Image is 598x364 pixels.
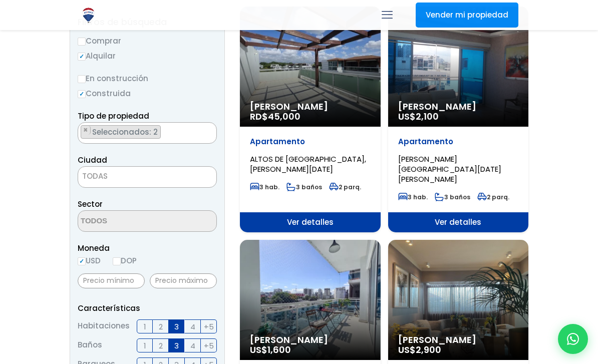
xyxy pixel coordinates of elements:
span: TODAS [78,166,217,188]
button: Remove all items [205,125,211,135]
span: [PERSON_NAME] [398,335,519,345]
input: Precio mínimo [78,273,145,288]
span: Tipo de propiedad [78,111,149,121]
span: 1 [144,320,146,333]
input: Alquilar [78,53,86,61]
label: DOP [113,254,137,267]
input: Precio máximo [150,273,217,288]
span: 3 baños [286,183,322,191]
span: 3 hab. [250,183,279,191]
label: USD [78,254,101,267]
span: 3 baños [435,193,470,201]
input: Construida [78,90,86,98]
span: US$ [398,110,439,123]
span: ALTOS DE [GEOGRAPHIC_DATA], [PERSON_NAME][DATE] [250,154,366,174]
span: 3 hab. [398,193,428,201]
button: Remove item [81,126,91,135]
span: Ver detalles [240,212,381,232]
span: Habitaciones [78,319,130,333]
span: 1,600 [267,343,291,356]
textarea: Search [78,123,84,144]
label: Construida [78,87,217,100]
span: 45,000 [268,110,301,123]
img: Logo de REMAX [80,7,97,24]
a: [PERSON_NAME] RD$45,000 Apartamento ALTOS DE [GEOGRAPHIC_DATA], [PERSON_NAME][DATE] 3 hab. 3 baño... [240,7,381,232]
span: [PERSON_NAME] [398,102,519,112]
label: Comprar [78,35,217,47]
span: Ciudad [78,155,107,165]
input: DOP [113,257,121,265]
span: [PERSON_NAME] [250,102,371,112]
span: TODAS [82,171,108,181]
span: 2,900 [416,343,441,356]
span: 2 parq. [329,183,361,191]
a: Vender mi propiedad [416,3,518,28]
span: US$ [250,343,291,356]
span: RD$ [250,110,301,123]
input: En construcción [78,75,86,83]
span: Moneda [78,242,217,254]
span: Seleccionados: 2 [91,127,160,137]
span: Baños [78,338,102,352]
label: Alquilar [78,50,217,62]
span: 3 [174,339,179,352]
span: 2,100 [416,110,439,123]
span: 2 parq. [477,193,509,201]
label: En construcción [78,72,217,85]
span: Ver detalles [388,212,529,232]
li: APARTAMENTO [81,125,161,139]
p: Apartamento [250,137,371,147]
input: USD [78,257,86,265]
span: +5 [204,339,214,352]
textarea: Search [78,211,175,232]
span: [PERSON_NAME] [250,335,371,345]
input: Comprar [78,38,86,46]
span: × [206,126,211,135]
span: 2 [159,339,163,352]
p: Apartamento [398,137,519,147]
span: × [83,126,88,135]
a: mobile menu [379,7,396,24]
span: 4 [190,339,195,352]
span: [PERSON_NAME][GEOGRAPHIC_DATA][DATE][PERSON_NAME] [398,154,501,184]
span: +5 [204,320,214,333]
span: 1 [144,339,146,352]
span: TODAS [78,169,216,183]
a: [PERSON_NAME] US$2,100 Apartamento [PERSON_NAME][GEOGRAPHIC_DATA][DATE][PERSON_NAME] 3 hab. 3 bañ... [388,7,529,232]
span: 3 [174,320,179,333]
span: Sector [78,199,103,209]
span: 4 [190,320,195,333]
span: 2 [159,320,163,333]
p: Características [78,302,217,314]
span: US$ [398,343,441,356]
